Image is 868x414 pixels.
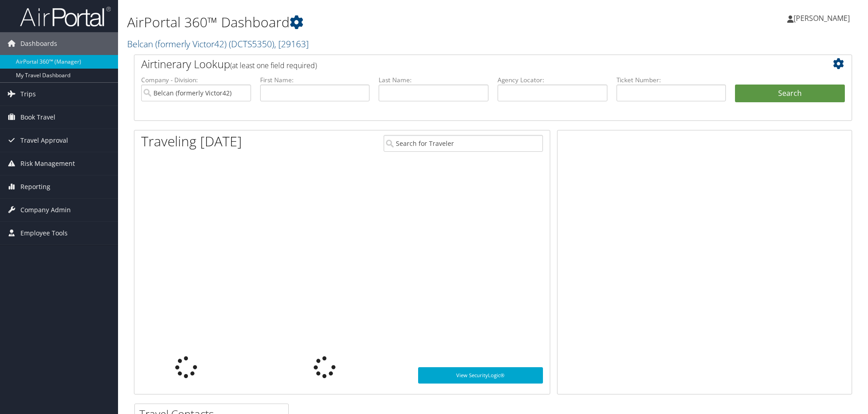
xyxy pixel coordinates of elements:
h1: AirPortal 360™ Dashboard [127,13,615,32]
input: Search for Traveler [384,135,543,152]
span: [PERSON_NAME] [794,13,850,23]
label: Agency Locator: [498,75,607,85]
a: View SecurityLogic® [418,367,543,384]
span: Travel Approval [20,129,68,152]
h2: Airtinerary Lookup [141,56,785,72]
span: ( DCTS5350 ) [229,38,274,50]
span: Employee Tools [20,222,68,244]
button: Search [735,85,845,103]
img: airportal-logo.png [20,6,111,27]
span: (at least one field required) [230,60,317,70]
span: Book Travel [20,106,55,129]
span: Company Admin [20,199,71,221]
h1: Traveling [DATE] [141,132,242,151]
label: Company - Division: [141,75,251,85]
a: [PERSON_NAME] [787,5,859,32]
span: , [ 29163 ] [274,38,309,50]
label: Ticket Number: [616,75,726,85]
label: Last Name: [379,75,488,85]
label: First Name: [260,75,370,85]
a: Belcan (formerly Victor42) [127,38,309,50]
span: Trips [20,83,36,105]
span: Dashboards [20,32,57,55]
span: Reporting [20,175,50,198]
span: Risk Management [20,152,75,175]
